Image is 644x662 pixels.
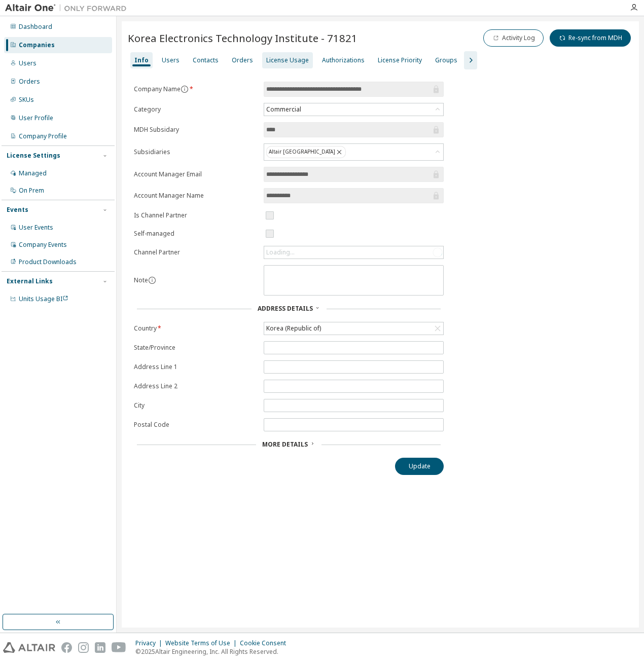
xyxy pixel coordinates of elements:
span: Address Details [258,304,313,313]
span: More Details [262,440,308,449]
div: Events [7,206,28,214]
label: MDH Subsidary [134,126,258,134]
div: Cookie Consent [240,639,292,647]
div: Contacts [193,56,219,64]
label: City [134,401,258,410]
div: User Profile [19,114,53,122]
div: User Events [19,224,53,232]
div: Loading... [266,248,295,256]
label: Company Name [134,85,258,93]
div: Loading... [264,246,443,259]
img: facebook.svg [61,642,72,653]
label: Postal Code [134,421,258,429]
div: Commercial [265,104,303,115]
div: External Links [7,277,53,285]
label: Is Channel Partner [134,211,258,219]
label: Subsidiaries [134,148,258,156]
img: instagram.svg [78,642,89,653]
label: Account Manager Name [134,192,258,200]
img: youtube.svg [112,642,126,653]
label: Address Line 2 [134,382,258,390]
div: Korea (Republic of) [265,323,323,334]
span: Units Usage BI [19,295,68,303]
div: Korea (Republic of) [264,322,443,335]
label: Category [134,105,258,114]
label: Self-managed [134,230,258,238]
label: State/Province [134,344,258,352]
div: Orders [232,56,253,64]
img: altair_logo.svg [3,642,55,653]
div: Company Events [19,241,67,249]
button: information [148,276,156,284]
button: Activity Log [483,29,544,47]
div: Companies [19,41,55,49]
div: Commercial [264,103,443,116]
label: Account Manager Email [134,170,258,178]
div: SKUs [19,96,34,104]
div: License Priority [378,56,422,64]
div: Users [162,56,180,64]
div: Altair [GEOGRAPHIC_DATA] [266,146,346,158]
div: Managed [19,169,47,177]
div: Orders [19,78,40,86]
div: Info [134,56,149,64]
button: information [181,85,189,93]
img: Altair One [5,3,132,13]
span: Korea Electronics Technology Institute - 71821 [128,31,357,45]
label: Address Line 1 [134,363,258,371]
div: On Prem [19,187,44,195]
div: Privacy [135,639,165,647]
p: © 2025 Altair Engineering, Inc. All Rights Reserved. [135,647,292,656]
img: linkedin.svg [95,642,105,653]
div: License Settings [7,152,60,160]
div: Altair [GEOGRAPHIC_DATA] [264,144,443,160]
label: Channel Partner [134,248,258,256]
label: Note [134,276,148,284]
div: Product Downloads [19,258,77,266]
div: Authorizations [322,56,365,64]
div: Website Terms of Use [165,639,240,647]
label: Country [134,324,258,333]
div: Dashboard [19,23,52,31]
button: Update [395,458,444,475]
div: Groups [435,56,457,64]
div: License Usage [266,56,309,64]
div: Users [19,59,37,67]
button: Re-sync from MDH [550,29,631,47]
div: Company Profile [19,132,67,140]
